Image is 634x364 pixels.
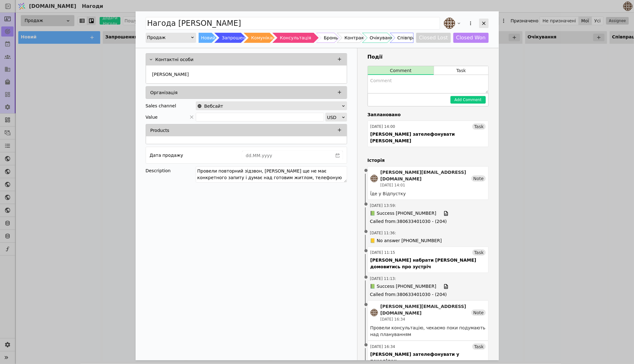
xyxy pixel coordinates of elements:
div: Продаж [147,33,190,42]
span: • [363,270,369,286]
div: Add Opportunity [136,11,499,360]
button: Add Comment [451,96,486,104]
img: an [370,175,378,182]
span: Вебсайт [204,102,223,111]
div: [DATE] 14:00 [370,124,395,129]
div: [DATE] 14:01 [381,182,472,188]
div: Description [146,166,196,175]
span: Value [146,113,158,122]
div: Провели консультацію, чекаємо поки подумають над плануванням [370,325,486,338]
button: Comment [368,66,434,75]
div: Note [471,310,486,316]
div: USD [327,113,341,122]
p: [PERSON_NAME] [152,71,189,78]
div: Бронь [324,33,338,43]
input: dd.MM.yyyy [242,151,333,160]
span: Called from : 380633401030 - (204) [370,291,486,298]
h4: Заплановано [368,111,489,118]
div: Очікування [370,33,396,43]
span: [DATE] 13:59 : [370,203,396,208]
p: Організація [150,89,178,96]
span: • [363,163,369,179]
div: Контракт [345,33,367,43]
div: [DATE] 16:34 [370,344,395,350]
div: [DATE] 16:34 [381,316,472,322]
div: [PERSON_NAME] зателефонувати [PERSON_NAME] [370,131,486,144]
p: Products [150,127,169,134]
span: • [363,196,369,213]
svg: calender simple [335,153,340,158]
div: [PERSON_NAME][EMAIL_ADDRESS][DOMAIN_NAME] [381,303,472,316]
span: • [363,297,369,313]
div: Note [471,175,486,182]
div: Дата продажу [150,151,183,160]
button: Closed Won [453,33,489,43]
span: [DATE] 11:13 : [370,276,396,282]
div: [PERSON_NAME][EMAIL_ADDRESS][DOMAIN_NAME] [381,169,472,182]
div: Task [472,249,486,256]
h4: Історія [368,157,489,164]
span: • [363,243,369,259]
span: 📗 Success [PHONE_NUMBER] [370,283,436,290]
img: an [370,309,378,316]
span: Called from : 380633401030 - (204) [370,218,486,225]
button: Task [434,66,488,75]
span: • [363,224,369,240]
div: Task [472,344,486,350]
p: Контактні особи [155,56,194,63]
span: • [363,337,369,353]
span: 📗 Success [PHONE_NUMBER] [370,210,436,217]
button: Closed Lost [416,33,451,43]
div: Task [472,123,486,130]
div: [DATE] 11:15 [370,250,395,255]
h3: Події [368,53,489,61]
div: [PERSON_NAME] набрати [PERSON_NAME] домовитись про зустріч [370,257,486,270]
div: Їде у Відпустку [370,191,486,197]
div: Співпраця [398,33,422,43]
textarea: Провели повторний зідзвон, [PERSON_NAME] ще не має конкретного запиту і думає над готовим житлом,... [196,166,347,183]
div: Комунікація [251,33,279,43]
span: 📒 No answer [PHONE_NUMBER] [370,237,442,244]
div: Sales channel [146,101,176,110]
div: Запрошення [222,33,251,43]
span: [DATE] 11:36 : [370,230,396,236]
div: Консультація [280,33,311,43]
div: Новий [201,33,216,43]
img: online-store.svg [197,104,202,108]
img: an [444,18,455,29]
